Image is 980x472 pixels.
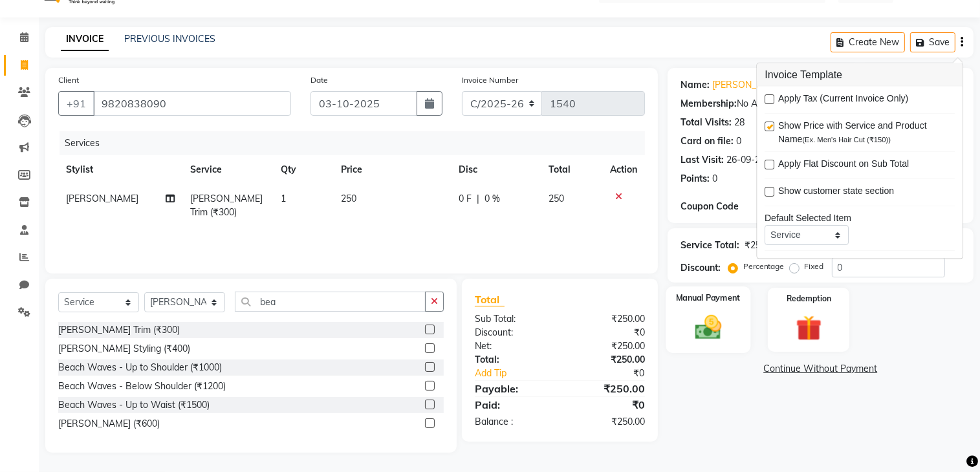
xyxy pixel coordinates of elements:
[475,293,505,306] span: Total
[910,32,955,52] button: Save
[803,136,891,144] span: (Ex. Men's Hair Cut (₹150))
[124,33,215,45] a: PREVIOUS INVOICES
[681,116,732,129] div: Total Visits:
[549,193,564,204] span: 250
[681,97,737,111] div: Membership:
[681,239,739,252] div: Service Total:
[670,362,971,376] a: Continue Without Payment
[235,292,426,312] input: Search or Scan
[712,78,785,92] a: [PERSON_NAME]
[273,155,333,184] th: Qty
[58,323,180,337] div: [PERSON_NAME] Trim (₹300)
[681,134,734,148] div: Card on file:
[465,381,560,396] div: Payable:
[788,312,829,344] img: _gift.svg
[182,155,273,184] th: Service
[58,398,210,412] div: Beach Waves - Up to Waist (₹1500)
[541,155,602,184] th: Total
[58,342,190,356] div: [PERSON_NAME] Styling (₹400)
[743,261,785,272] label: Percentage
[778,119,944,146] span: Show Price with Service and Product Name
[465,339,560,353] div: Net:
[805,261,824,272] label: Fixed
[787,293,831,305] label: Redemption
[451,155,541,184] th: Disc
[465,312,560,326] div: Sub Total:
[734,116,745,129] div: 28
[58,417,160,431] div: [PERSON_NAME] (₹600)
[765,211,955,225] div: Default Selected Item
[560,312,654,326] div: ₹250.00
[190,193,263,218] span: [PERSON_NAME] Trim (₹300)
[681,153,724,167] div: Last Visit:
[681,172,710,186] div: Points:
[712,172,717,186] div: 0
[465,367,576,380] a: Add Tip
[465,353,560,367] div: Total:
[560,353,654,367] div: ₹250.00
[560,415,654,429] div: ₹250.00
[465,415,560,429] div: Balance :
[745,239,778,252] div: ₹250.00
[465,326,560,339] div: Discount:
[93,91,291,116] input: Search by Name/Mobile/Email/Code
[602,155,645,184] th: Action
[281,193,286,204] span: 1
[681,97,961,111] div: No Active Membership
[58,74,79,86] label: Client
[477,192,479,206] span: |
[681,200,774,213] div: Coupon Code
[61,28,109,51] a: INVOICE
[462,74,518,86] label: Invoice Number
[465,397,560,413] div: Paid:
[757,63,963,87] h3: Invoice Template
[686,312,730,343] img: _cash.svg
[681,78,710,92] div: Name:
[560,326,654,339] div: ₹0
[576,367,655,380] div: ₹0
[560,381,654,396] div: ₹250.00
[341,193,356,204] span: 250
[485,192,500,206] span: 0 %
[778,157,909,173] span: Apply Flat Discount on Sub Total
[459,192,472,206] span: 0 F
[310,74,328,86] label: Date
[560,397,654,413] div: ₹0
[66,193,138,204] span: [PERSON_NAME]
[60,131,655,155] div: Services
[676,292,741,304] label: Manual Payment
[778,184,894,200] span: Show customer state section
[58,380,226,393] div: Beach Waves - Below Shoulder (₹1200)
[560,339,654,353] div: ₹250.00
[736,134,741,148] div: 0
[778,92,908,108] span: Apply Tax (Current Invoice Only)
[58,361,222,374] div: Beach Waves - Up to Shoulder (₹1000)
[726,153,776,167] div: 26-09-2025
[681,261,721,275] div: Discount:
[831,32,905,52] button: Create New
[58,91,94,116] button: +91
[333,155,451,184] th: Price
[58,155,182,184] th: Stylist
